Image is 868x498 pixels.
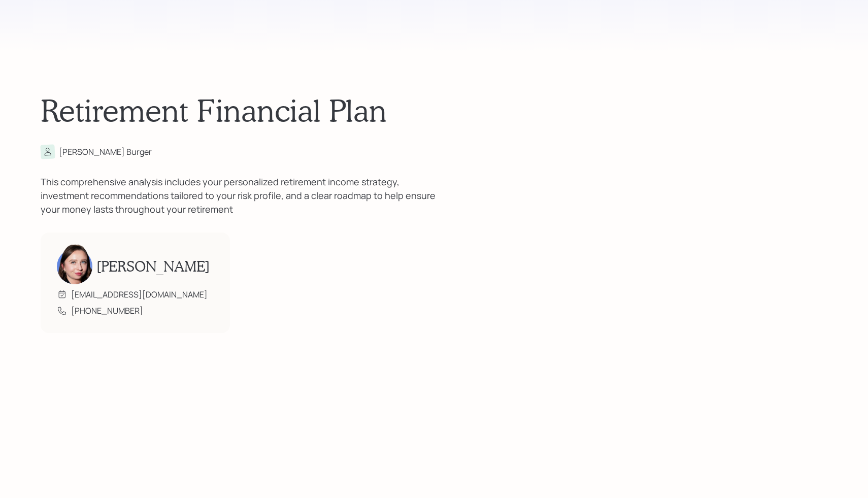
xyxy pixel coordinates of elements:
div: [PERSON_NAME] Burger [59,146,152,158]
img: aleksandra-headshot.png [57,244,92,284]
div: [EMAIL_ADDRESS][DOMAIN_NAME] [71,288,208,301]
h2: [PERSON_NAME] [96,258,210,275]
div: This comprehensive analysis includes your personalized retirement income strategy, investment rec... [41,175,447,216]
h1: Retirement Financial Plan [41,92,827,128]
div: [PHONE_NUMBER] [71,305,143,317]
